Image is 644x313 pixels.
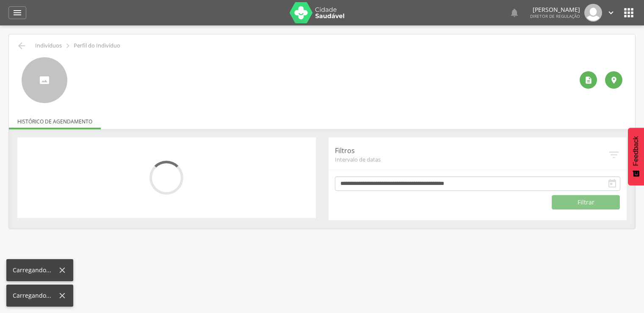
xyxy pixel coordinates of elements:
div: Localização [605,71,622,89]
span: Diretor de regulação [530,13,580,19]
p: Perfil do Indivíduo [74,42,120,49]
i:  [12,8,22,18]
i:  [610,76,618,84]
a:  [509,4,520,22]
span: Intervalo de datas [335,156,608,163]
i:  [606,8,616,17]
i:  [63,41,72,50]
div: Ver histórico de cadastramento [580,71,597,89]
i:  [509,8,520,18]
i:  [622,6,636,20]
div: Carregando... [13,266,58,274]
div: Carregando... [13,291,58,300]
span: Feedback [632,136,640,166]
i:  [607,179,617,189]
a:  [8,6,26,19]
i:  [608,148,620,161]
i: Voltar [17,41,27,51]
i:  [584,76,593,84]
button: Feedback - Mostrar pesquisa [628,128,644,185]
p: Indivíduos [35,42,62,49]
button: Filtrar [552,195,620,210]
p: [PERSON_NAME] [530,7,580,13]
p: Filtros [335,146,608,156]
a:  [606,4,616,22]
